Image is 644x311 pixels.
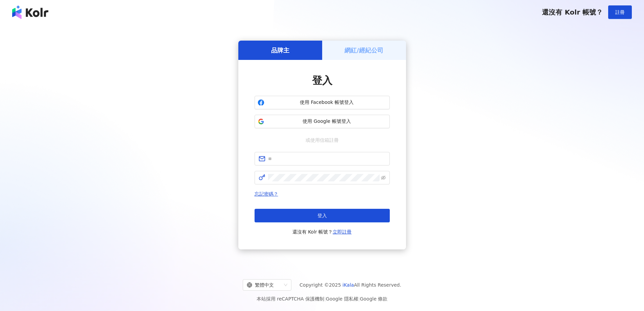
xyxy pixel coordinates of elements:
[342,282,354,288] a: iKala
[271,46,289,54] h5: 品牌主
[301,136,343,144] span: 或使用信箱註冊
[324,296,326,302] span: |
[608,5,632,19] button: 註冊
[257,295,387,303] span: 本站採用 reCAPTCHA 保護機制
[358,296,360,302] span: |
[12,5,48,19] img: logo
[247,280,281,290] div: 繁體中文
[255,209,390,222] button: 登入
[360,296,387,302] a: Google 條款
[300,281,401,289] span: Copyright © 2025 All Rights Reserved.
[312,74,332,86] span: 登入
[255,115,390,128] button: 使用 Google 帳號登入
[615,9,625,15] span: 註冊
[381,175,386,180] span: eye-invisible
[255,96,390,109] button: 使用 Facebook 帳號登入
[255,191,278,197] a: 忘記密碼？
[542,8,603,16] span: 還沒有 Kolr 帳號？
[267,99,387,106] span: 使用 Facebook 帳號登入
[292,228,352,236] span: 還沒有 Kolr 帳號？
[326,296,358,302] a: Google 隱私權
[333,229,352,235] a: 立即註冊
[344,46,383,54] h5: 網紅/經紀公司
[317,213,327,218] span: 登入
[267,118,387,125] span: 使用 Google 帳號登入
